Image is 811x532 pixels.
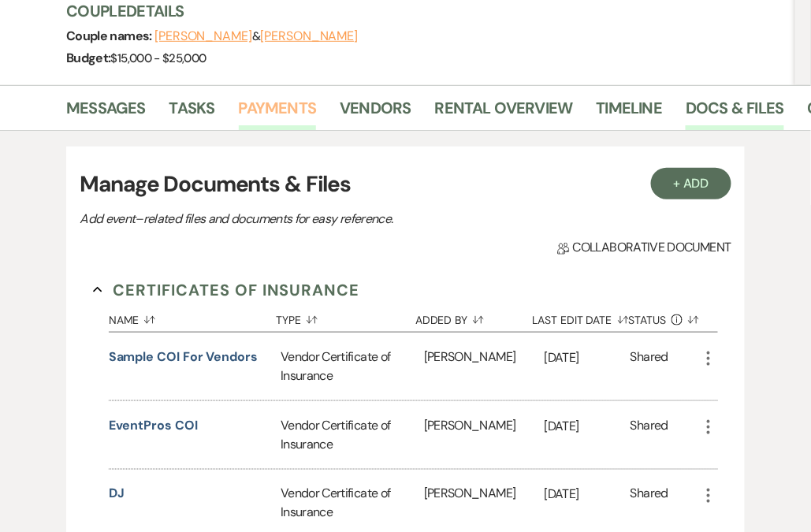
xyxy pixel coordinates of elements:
[109,416,198,435] button: EventPros COI
[281,333,424,400] div: Vendor Certificate of Insurance
[415,302,533,332] button: Added By
[80,168,731,201] h3: Manage Documents & Files
[169,95,215,130] a: Tasks
[686,95,783,130] a: Docs & Files
[66,50,111,66] span: Budget:
[424,401,545,469] div: [PERSON_NAME]
[651,168,731,199] button: + Add
[109,485,125,504] button: DJ
[631,348,668,385] div: Shared
[154,28,358,44] span: &
[435,95,573,130] a: Rental Overview
[545,348,631,368] p: [DATE]
[111,50,206,66] span: $15,000 - $25,000
[545,416,631,437] p: [DATE]
[545,485,631,505] p: [DATE]
[239,95,317,130] a: Payments
[109,302,276,332] button: Name
[281,401,424,469] div: Vendor Certificate of Insurance
[629,302,700,332] button: Status
[557,238,731,257] span: Collaborative document
[154,30,252,43] button: [PERSON_NAME]
[109,348,258,366] button: Sample COI for Vendors
[66,95,146,130] a: Messages
[276,302,415,332] button: Type
[597,95,663,130] a: Timeline
[93,278,360,302] button: Certificates of Insurance
[340,95,411,130] a: Vendors
[424,333,545,400] div: [PERSON_NAME]
[533,302,629,332] button: Last Edit Date
[66,28,154,44] span: Couple names:
[260,30,358,43] button: [PERSON_NAME]
[629,314,667,326] span: Status
[80,209,631,229] p: Add event–related files and documents for easy reference.
[631,485,668,523] div: Shared
[631,416,668,454] div: Shared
